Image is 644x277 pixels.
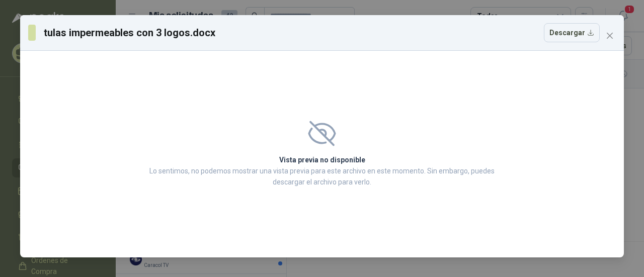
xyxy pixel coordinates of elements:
button: Descargar [544,23,600,42]
span: close [606,32,614,40]
p: Lo sentimos, no podemos mostrar una vista previa para este archivo en este momento. Sin embargo, ... [146,165,498,188]
h2: Vista previa no disponible [146,154,498,165]
button: Close [602,28,618,44]
h3: tulas impermeables con 3 logos.docx [44,25,216,40]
